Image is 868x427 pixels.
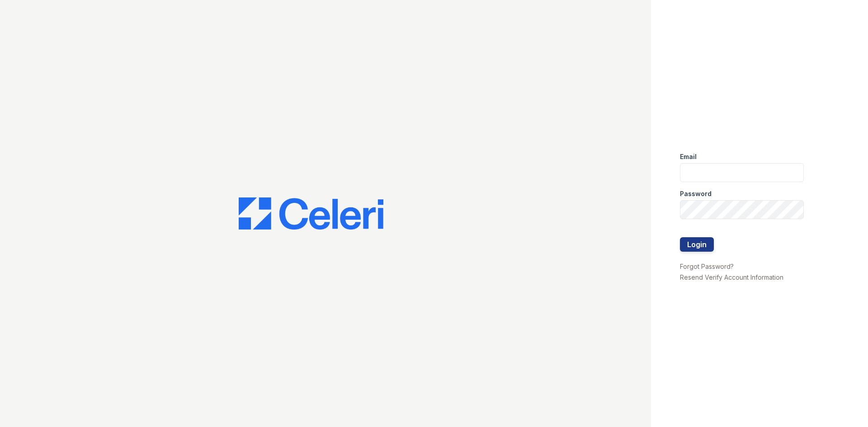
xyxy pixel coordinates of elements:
[680,273,783,281] a: Resend Verify Account Information
[680,189,712,198] label: Password
[680,237,714,252] button: Login
[239,197,383,230] img: CE_Logo_Blue-a8612792a0a2168367f1c8372b55b34899dd931a85d93a1a3d3e32e68fde9ad4.png
[680,263,734,270] a: Forgot Password?
[680,152,697,161] label: Email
